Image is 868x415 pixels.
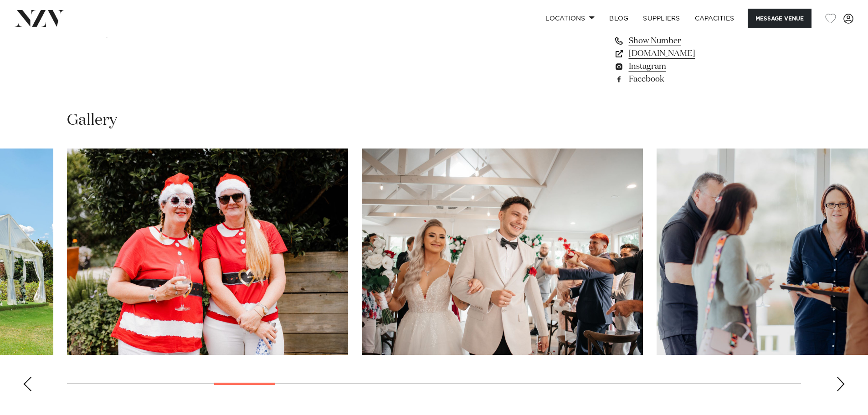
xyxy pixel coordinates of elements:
[67,110,117,131] h2: Gallery
[614,35,762,47] a: Show Number
[688,9,742,28] a: Capacities
[636,9,687,28] a: SUPPLIERS
[362,149,643,355] swiper-slide: 8 / 30
[614,60,762,73] a: Instagram
[602,9,636,28] a: BLOG
[748,9,812,28] button: Message Venue
[538,9,602,28] a: Locations
[614,73,762,86] a: Facebook
[15,10,64,26] img: nzv-logo.png
[67,149,348,355] swiper-slide: 7 / 30
[614,47,762,60] a: [DOMAIN_NAME]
